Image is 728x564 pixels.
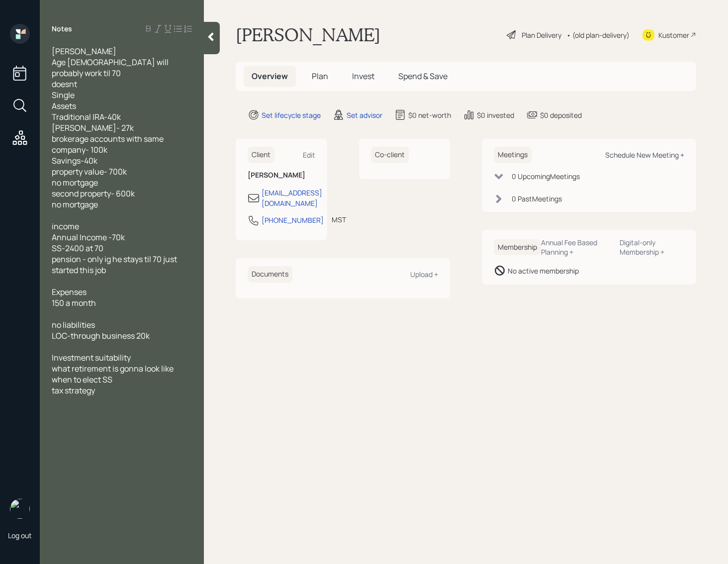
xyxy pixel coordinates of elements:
[52,188,135,199] span: second property- 600k
[52,122,134,133] span: [PERSON_NAME]- 27k
[303,150,315,160] div: Edit
[566,30,630,40] div: • (old plan-delivery)
[52,199,98,210] span: no mortgage
[494,147,532,163] h6: Meetings
[52,286,87,297] span: Expenses
[52,46,116,57] span: [PERSON_NAME]
[508,266,579,276] div: No active membership
[605,150,684,160] div: Schedule New Meeting +
[248,266,292,282] h6: Documents
[408,110,451,120] div: $0 net-worth
[658,30,689,40] div: Kustomer
[52,243,103,254] span: SS-2400 at 70
[262,215,324,225] div: [PHONE_NUMBER]
[52,319,95,330] span: no liabilities
[620,238,684,257] div: Digital-only Membership +
[52,100,76,111] span: Assets
[347,110,382,120] div: Set advisor
[52,363,174,374] span: what retirement is gonna look like
[312,71,328,82] span: Plan
[52,155,97,166] span: Savings-40k
[522,30,561,40] div: Plan Delivery
[410,270,438,279] div: Upload +
[52,166,127,177] span: property value- 700k
[512,171,580,182] div: 0 Upcoming Meeting s
[248,171,315,180] h6: [PERSON_NAME]
[52,133,165,155] span: brokerage accounts with same company- 100k
[52,385,95,396] span: tax strategy
[248,147,274,163] h6: Client
[52,221,79,232] span: income
[332,214,346,225] div: MST
[398,71,448,82] span: Spend & Save
[52,24,72,34] label: Notes
[52,57,170,79] span: Age [DEMOGRAPHIC_DATA] will probably work til 70
[10,499,30,519] img: retirable_logo.png
[371,147,409,163] h6: Co-client
[52,297,96,308] span: 150 a month
[477,110,514,120] div: $0 invested
[52,111,121,122] span: Traditional IRA-40k
[52,254,179,276] span: pension - only ig he stays til 70 just started this job
[494,239,541,256] h6: Membership
[52,330,150,341] span: LOC-through business 20k
[8,531,32,540] div: Log out
[236,24,380,46] h1: [PERSON_NAME]
[541,238,612,257] div: Annual Fee Based Planning +
[52,352,131,363] span: Investment suitability
[262,188,322,208] div: [EMAIL_ADDRESS][DOMAIN_NAME]
[52,79,77,90] span: doesnt
[262,110,321,120] div: Set lifecycle stage
[512,193,562,204] div: 0 Past Meeting s
[52,232,125,243] span: Annual Income -70k
[52,90,75,100] span: Single
[252,71,288,82] span: Overview
[52,374,112,385] span: when to elect SS
[52,177,98,188] span: no mortgage
[540,110,582,120] div: $0 deposited
[352,71,374,82] span: Invest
